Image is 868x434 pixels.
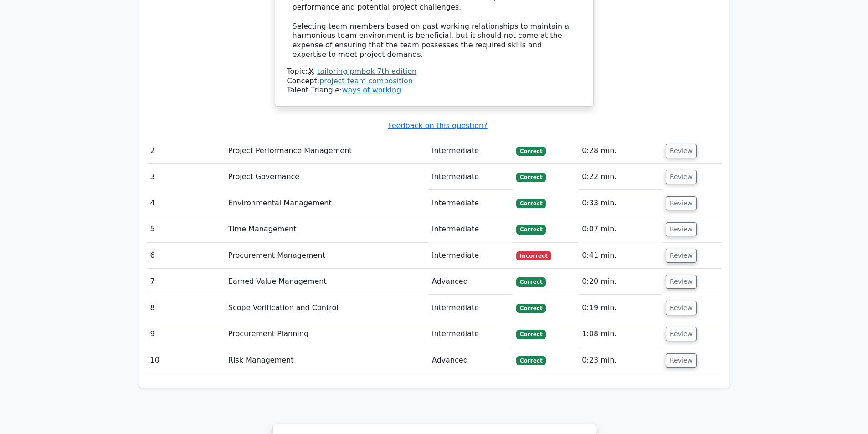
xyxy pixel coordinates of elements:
[666,301,697,315] button: Review
[225,347,428,373] td: Risk Management
[516,225,546,234] span: Correct
[578,216,662,242] td: 0:07 min.
[147,269,225,295] td: 7
[578,347,662,373] td: 0:23 min.
[428,243,513,269] td: Intermediate
[516,251,551,260] span: Incorrect
[225,269,428,295] td: Earned Value Management
[428,347,513,373] td: Advanced
[225,321,428,347] td: Procurement Planning
[578,269,662,295] td: 0:20 min.
[516,199,546,208] span: Correct
[666,170,697,184] button: Review
[225,190,428,216] td: Environmental Management
[319,77,413,85] a: project team composition
[428,269,513,295] td: Advanced
[388,121,487,130] a: Feedback on this question?
[342,86,401,94] a: ways of working
[578,295,662,321] td: 0:19 min.
[666,353,697,368] button: Review
[147,164,225,190] td: 3
[516,356,546,365] span: Correct
[516,330,546,339] span: Correct
[317,67,416,76] a: tailoring pmbok 7th edition
[428,321,513,347] td: Intermediate
[516,277,546,286] span: Correct
[516,173,546,182] span: Correct
[428,295,513,321] td: Intermediate
[147,321,225,347] td: 9
[666,327,697,341] button: Review
[147,216,225,242] td: 5
[147,243,225,269] td: 6
[428,216,513,242] td: Intermediate
[666,144,697,158] button: Review
[428,190,513,216] td: Intermediate
[666,222,697,236] button: Review
[578,138,662,164] td: 0:28 min.
[578,190,662,216] td: 0:33 min.
[225,243,428,269] td: Procurement Management
[666,275,697,289] button: Review
[428,138,513,164] td: Intermediate
[225,295,428,321] td: Scope Verification and Control
[516,304,546,313] span: Correct
[287,67,581,77] div: Topic:
[147,347,225,373] td: 10
[516,147,546,156] span: Correct
[578,321,662,347] td: 1:08 min.
[225,164,428,190] td: Project Governance
[225,216,428,242] td: Time Management
[225,138,428,164] td: Project Performance Management
[287,77,581,86] div: Concept:
[147,190,225,216] td: 4
[666,196,697,210] button: Review
[578,164,662,190] td: 0:22 min.
[428,164,513,190] td: Intermediate
[147,295,225,321] td: 8
[147,138,225,164] td: 2
[287,67,581,95] div: Talent Triangle:
[666,249,697,263] button: Review
[578,243,662,269] td: 0:41 min.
